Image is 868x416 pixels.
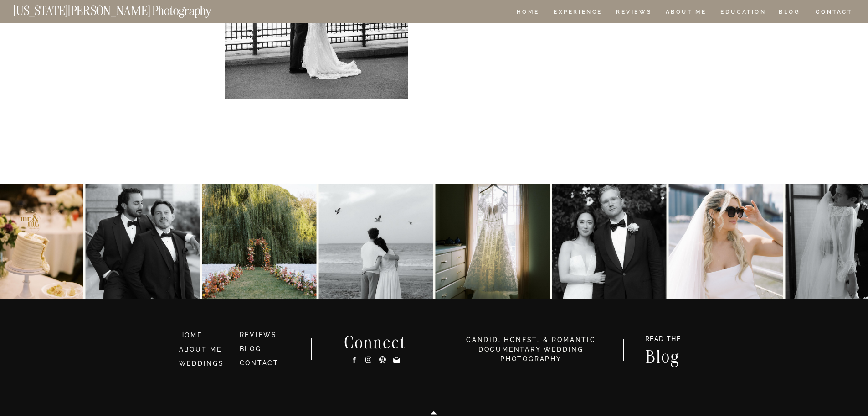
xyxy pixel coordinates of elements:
[779,9,801,17] a: BLOG
[668,184,783,299] img: Dina & Kelvin
[240,359,279,367] a: CONTACT
[85,184,200,299] img: Spent my weekend with the Mr.’s, and everything was perfect — from the courthouse wedding ceremon...
[665,9,707,17] a: ABOUT ME
[637,348,689,363] a: Blog
[719,9,767,17] a: EDUCATION
[435,184,550,299] img: Elaine and this dress 🤍🤍🤍
[554,9,601,17] a: Experience
[179,331,232,341] a: HOME
[13,5,242,12] a: [US_STATE][PERSON_NAME] Photography
[240,331,277,338] a: REVIEWS
[455,335,608,364] h3: candid, honest, & romantic Documentary Wedding photography
[641,336,686,345] a: READ THE
[240,345,262,353] a: BLOG
[318,184,433,299] img: Mica and Mikey 🕊️
[202,184,316,299] img: Garden ceremony with A&C 🌼🌷🌼🌷 . . . . . . . . Shot for @jennifercontiphoto
[179,360,224,367] a: WEDDINGS
[515,9,541,17] a: HOME
[616,9,650,17] a: REVIEWS
[179,346,222,353] a: ABOUT ME
[552,184,666,299] img: Young and in love in NYC! Dana and Jordan 🤍
[333,334,418,349] h2: Connect
[815,7,853,17] a: CONTACT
